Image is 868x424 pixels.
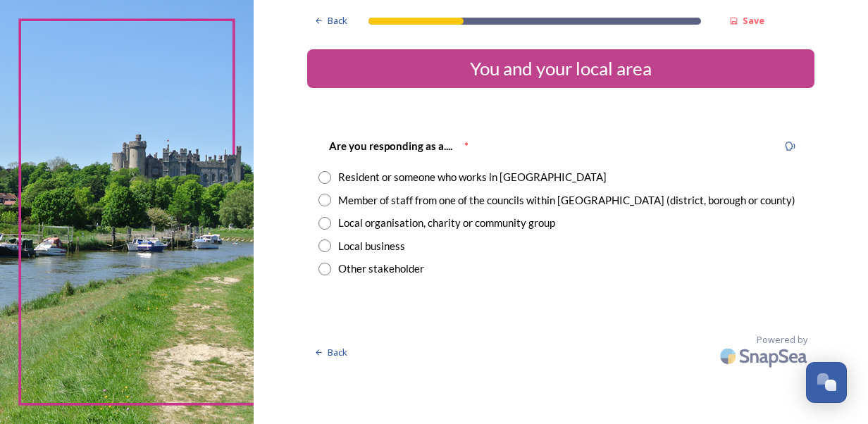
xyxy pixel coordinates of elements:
div: You and your local area [313,55,809,82]
div: Other stakeholder [338,261,424,277]
span: Powered by [757,333,807,347]
div: Local business [338,238,405,254]
strong: Save [743,14,764,27]
span: Back [328,346,347,359]
span: Back [328,14,347,27]
strong: Are you responding as a.... [329,139,452,152]
div: Local organisation, charity or community group [338,215,555,231]
button: Open Chat [806,362,847,403]
div: Resident or someone who works in [GEOGRAPHIC_DATA] [338,169,607,185]
img: SnapSea Logo [716,339,814,373]
div: Member of staff from one of the councils within [GEOGRAPHIC_DATA] (district, borough or county) [338,192,795,208]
